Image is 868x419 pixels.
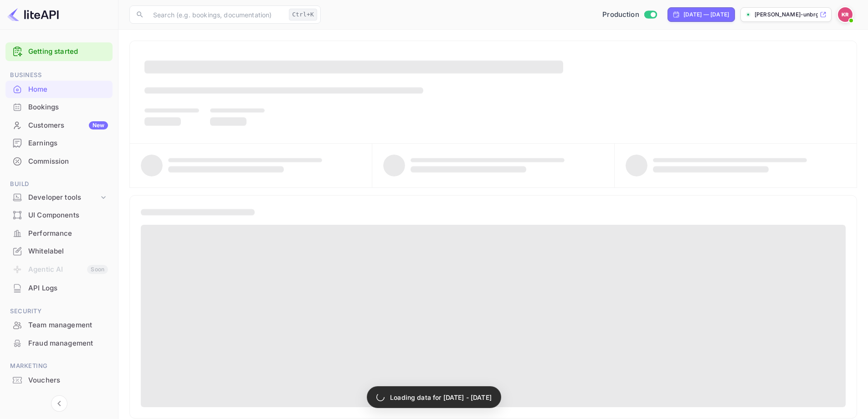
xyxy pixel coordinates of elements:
[5,361,113,371] span: Marketing
[390,393,492,402] p: Loading data for [DATE] - [DATE]
[5,279,113,296] a: API Logs
[5,372,113,389] div: Vouchers
[5,335,113,352] a: Fraud management
[28,47,108,57] a: Getting started
[5,225,113,243] div: Performance
[5,98,113,116] div: Bookings
[28,375,108,386] div: Vouchers
[599,10,660,20] div: Switch to Sandbox mode
[28,156,108,167] div: Commission
[28,320,108,331] div: Team management
[5,42,113,61] div: Getting started
[5,225,113,242] a: Performance
[5,306,113,316] span: Security
[5,98,113,115] a: Bookings
[5,153,113,171] div: Commission
[755,10,818,19] p: [PERSON_NAME]-unbrg.[PERSON_NAME]...
[89,121,108,129] div: New
[5,335,113,352] div: Fraud management
[5,316,113,334] div: Team management
[28,138,108,149] div: Earnings
[28,210,108,221] div: UI Components
[668,7,735,22] div: Click to change the date range period
[28,246,108,257] div: Whitelabel
[148,5,285,24] input: Search (e.g. bookings, documentation)
[5,372,113,388] a: Vouchers
[28,84,108,95] div: Home
[5,117,113,134] div: CustomersNew
[28,120,108,131] div: Customers
[5,81,113,98] div: Home
[5,316,113,333] a: Team management
[289,9,317,21] div: Ctrl+K
[5,134,113,152] div: Earnings
[28,228,108,239] div: Performance
[5,179,113,189] span: Build
[5,134,113,151] a: Earnings
[683,10,729,19] div: [DATE] — [DATE]
[5,243,113,260] div: Whitelabel
[28,102,108,113] div: Bookings
[28,192,99,203] div: Developer tools
[5,190,113,206] div: Developer tools
[7,7,59,22] img: LiteAPI logo
[28,283,108,294] div: API Logs
[5,243,113,259] a: Whitelabel
[5,207,113,224] div: UI Components
[5,117,113,134] a: CustomersNew
[5,153,113,170] a: Commission
[51,395,67,412] button: Collapse navigation
[28,338,108,349] div: Fraud management
[5,207,113,223] a: UI Components
[838,7,853,22] img: Kobus Roux
[5,81,113,98] a: Home
[5,279,113,297] div: API Logs
[602,10,639,20] span: Production
[5,70,113,80] span: Business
